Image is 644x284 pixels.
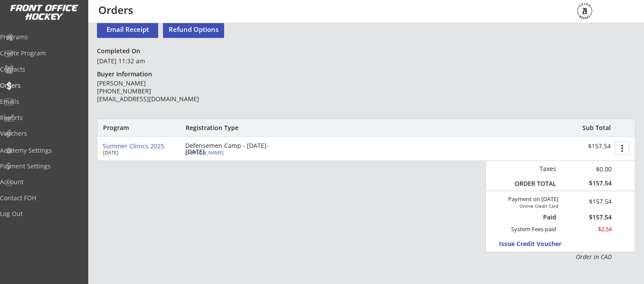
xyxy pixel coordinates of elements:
div: Summer Clinics 2025 [103,143,178,150]
div: $2.54 [562,226,612,233]
button: more_vert [615,141,629,155]
div: Completed On [97,47,144,55]
div: $0.00 [562,164,612,174]
button: Issue Credit Voucher [499,238,580,250]
div: Program [103,124,150,132]
div: ORDER TOTAL [511,180,556,188]
div: Paid [516,213,556,221]
div: Payment on [DATE] [489,196,558,203]
div: Taxes [511,165,556,173]
div: Defensemen Camp - [DATE]-[DATE] [185,143,286,155]
div: [DATE] [103,150,173,155]
div: $157.54 [570,198,612,205]
button: Email Receipt [97,21,158,38]
div: Order in CAD [511,253,612,261]
button: Refund Options [163,21,224,38]
div: [PERSON_NAME] [PHONE_NUMBER] [EMAIL_ADDRESS][DOMAIN_NAME] [97,79,223,103]
div: [DATE] 11:32 am [97,57,223,65]
div: System Fees paid [503,226,556,233]
div: $157.54 [562,179,612,187]
div: Online Credit Card [509,203,558,209]
div: Registration Type [186,124,286,132]
div: Sub Total [573,124,611,132]
div: Buyer Information [97,70,156,78]
div: $157.54 [557,143,611,150]
div: $157.54 [562,214,612,220]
